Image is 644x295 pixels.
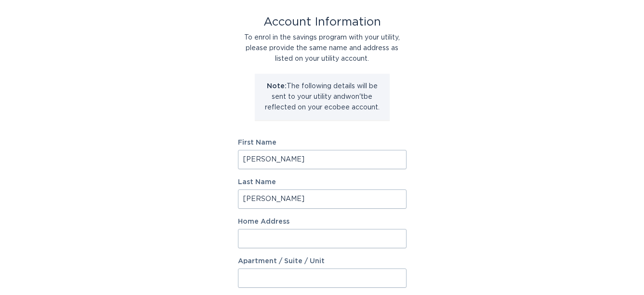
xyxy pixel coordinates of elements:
label: First Name [238,139,407,146]
label: Last Name [238,179,407,186]
label: Home Address [238,218,407,225]
p: The following details will be sent to your utility and won't be reflected on your ecobee account. [262,81,382,113]
strong: Note: [267,83,287,90]
label: Apartment / Suite / Unit [238,258,407,265]
div: To enrol in the savings program with your utility, please provide the same name and address as li... [238,32,407,64]
div: Account Information [238,17,407,27]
